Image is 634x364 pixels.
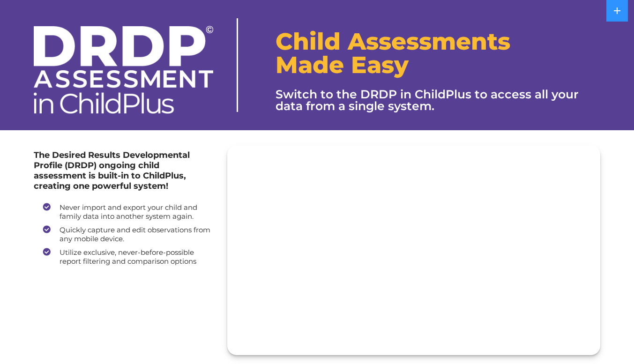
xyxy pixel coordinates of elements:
h3: Switch to the DRDP in ChildPlus to access all your data from a single system. [276,89,600,112]
h4: The Desired Results Developmental Profile (DRDP) ongoing child assessment is built-in to ChildPlu... [34,150,213,191]
img: drdp-logo-white_web [34,26,213,114]
li: Quickly capture and edit observations from any mobile device. [43,225,213,243]
li: Never import and export your child and family data into another system again. [43,203,213,221]
li: Utilize exclusive, never-before-possible report filtering and comparison options [43,248,213,266]
h1: Child Assessments Made Easy [276,30,600,77]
